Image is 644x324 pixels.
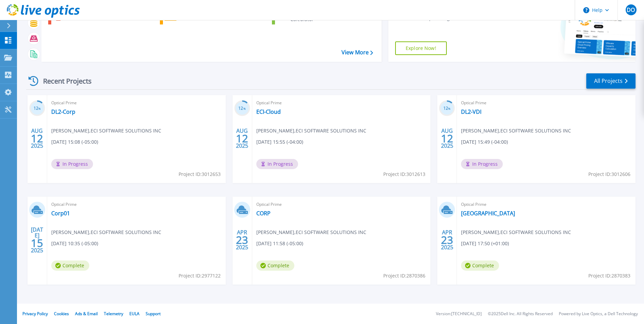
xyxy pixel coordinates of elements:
h3: 12 [439,105,455,112]
h3: 12 [234,105,250,112]
span: 12 [236,136,248,141]
span: [PERSON_NAME] , ECI SOFTWARE SOLUTIONS INC [256,127,366,134]
li: Version: [TECHNICAL_ID] [436,312,482,316]
span: Optical Prime [461,201,631,208]
span: [PERSON_NAME] , ECI SOFTWARE SOLUTIONS INC [461,127,571,134]
span: [PERSON_NAME] , ECI SOFTWARE SOLUTIONS INC [461,229,571,236]
div: APR 2025 [236,228,249,252]
span: [PERSON_NAME] , ECI SOFTWARE SOLUTIONS INC [51,127,161,134]
a: Privacy Policy [22,311,48,317]
span: Project ID: 3012613 [383,170,425,178]
span: Project ID: 2870386 [383,272,425,280]
span: In Progress [51,159,93,169]
a: DL2-Corp [51,108,75,115]
span: Complete [461,260,499,271]
li: Powered by Live Optics, a Dell Technology [559,312,638,316]
span: [DATE] 10:35 (-05:00) [51,240,98,247]
span: [PERSON_NAME] , ECI SOFTWARE SOLUTIONS INC [256,229,366,236]
a: DL2-VDI [461,108,481,115]
span: [DATE] 15:08 (-05:00) [51,138,98,146]
span: [DATE] 15:49 (-04:00) [461,138,508,146]
span: In Progress [461,159,503,169]
div: [DATE] 2025 [31,228,43,252]
span: 15 [31,240,43,246]
div: AUG 2025 [31,126,43,151]
span: % [448,107,450,110]
span: [PERSON_NAME] , ECI SOFTWARE SOLUTIONS INC [51,229,161,236]
span: 12 [441,136,453,141]
span: In Progress [256,159,298,169]
span: [DATE] 17:50 (+01:00) [461,240,509,247]
div: AUG 2025 [441,126,454,151]
span: % [243,107,246,110]
a: Ads & Email [75,311,98,317]
span: Complete [256,260,294,271]
h3: 12 [29,105,45,112]
span: [DATE] 15:55 (-04:00) [256,138,303,146]
span: Optical Prime [51,99,222,107]
span: Complete [51,260,89,271]
a: Explore Now! [395,41,447,55]
span: Project ID: 3012606 [588,170,630,178]
span: Project ID: 2977122 [179,272,221,280]
span: Optical Prime [51,201,222,208]
div: AUG 2025 [236,126,249,151]
a: Telemetry [104,311,123,317]
span: DO [627,7,635,13]
span: Project ID: 3012653 [179,170,221,178]
a: View More [342,49,373,56]
span: Optical Prime [256,99,427,107]
li: © 2025 Dell Inc. All Rights Reserved [488,312,553,316]
a: CORP [256,210,271,217]
span: % [38,107,41,110]
a: ECI-Cloud [256,108,281,115]
span: Optical Prime [461,99,631,107]
div: APR 2025 [441,228,454,252]
div: Recent Projects [26,73,101,89]
a: EULA [129,311,140,317]
span: 23 [441,237,453,243]
a: All Projects [586,73,636,89]
span: [DATE] 11:58 (-05:00) [256,240,303,247]
span: 23 [236,237,248,243]
span: Project ID: 2870383 [588,272,630,280]
a: [GEOGRAPHIC_DATA] [461,210,515,217]
span: 12 [31,136,43,141]
span: Optical Prime [256,201,427,208]
a: Cookies [54,311,69,317]
a: Corp01 [51,210,70,217]
a: Support [146,311,161,317]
